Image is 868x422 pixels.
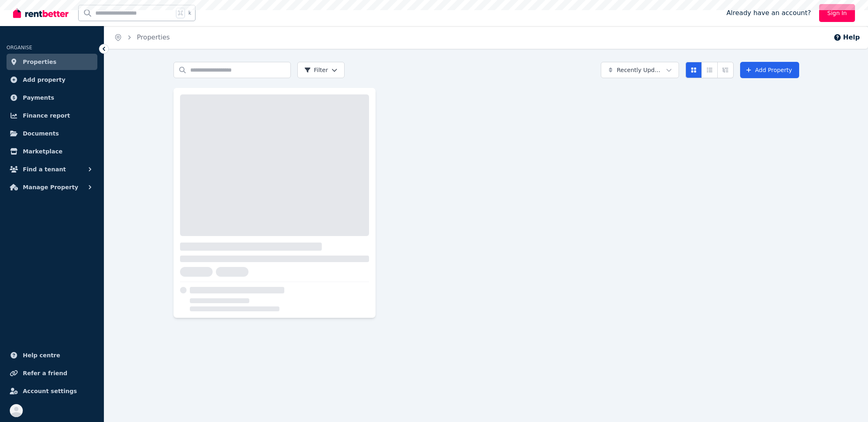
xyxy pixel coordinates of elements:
[297,62,345,78] button: Filter
[137,33,170,41] a: Properties
[717,62,734,78] button: Expanded list view
[304,66,328,74] span: Filter
[23,111,70,120] span: Finance report
[740,62,799,78] a: Add Property
[819,4,855,22] a: Sign In
[23,182,78,192] span: Manage Property
[7,143,97,160] a: Marketplace
[7,383,97,399] a: Account settings
[23,75,66,85] span: Add property
[13,7,68,19] img: RentBetter
[686,62,734,78] div: View options
[23,93,54,103] span: Payments
[601,62,679,78] button: Recently Updated
[701,62,718,78] button: Compact list view
[7,72,97,88] a: Add property
[23,146,62,156] span: Marketplace
[7,54,97,70] a: Properties
[7,90,97,106] a: Payments
[7,161,97,177] button: Find a tenant
[23,129,59,138] span: Documents
[7,365,97,381] a: Refer a friend
[833,33,860,42] button: Help
[726,8,811,18] span: Already have an account?
[104,26,180,49] nav: Breadcrumb
[188,10,191,16] span: k
[23,350,60,360] span: Help centre
[617,66,663,74] span: Recently Updated
[23,164,66,174] span: Find a tenant
[7,45,32,50] span: ORGANISE
[7,125,97,142] a: Documents
[23,368,67,378] span: Refer a friend
[23,386,77,396] span: Account settings
[7,107,97,124] a: Finance report
[7,179,97,195] button: Manage Property
[23,57,57,67] span: Properties
[7,347,97,363] a: Help centre
[686,62,702,78] button: Card view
